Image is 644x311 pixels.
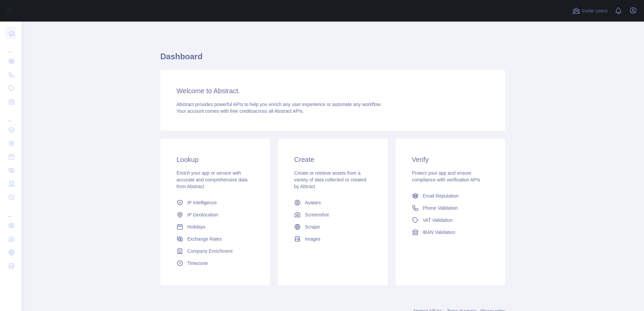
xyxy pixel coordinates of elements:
[187,223,205,230] span: Holidays
[423,205,458,211] span: Phone Validation
[305,223,320,230] span: Scrape
[409,190,492,202] a: Email Reputation
[176,102,382,107] span: Abstract provides powerful APIs to help you enrich any user experience or automate any workflow.
[291,197,374,209] a: Avatars
[423,193,459,199] span: Email Reputation
[174,209,256,221] a: IP Geolocation
[294,155,371,164] h3: Create
[305,199,321,206] span: Avatars
[176,86,489,96] h3: Welcome to Abstract.
[174,197,256,209] a: IP Intelligence
[176,108,304,114] span: Your account comes with across all Abstract APIs.
[291,233,374,245] a: Images
[5,40,16,54] div: ...
[174,245,256,257] a: Company Enrichment
[187,199,217,206] span: IP Intelligence
[423,217,453,223] span: VAT Validation
[305,211,329,218] span: Screenshot
[187,260,208,267] span: Timezone
[412,155,489,164] h3: Verify
[409,214,492,226] a: VAT Validation
[187,236,222,242] span: Exchange Rates
[571,5,609,16] button: Invite users
[5,109,16,123] div: ...
[174,221,256,233] a: Holidays
[176,170,248,189] span: Enrich your app or service with accurate and comprehensive data from Abstract
[187,248,233,254] span: Company Enrichment
[582,7,608,15] span: Invite users
[174,257,256,269] a: Timezone
[174,233,256,245] a: Exchange Rates
[294,170,366,189] span: Create or retrieve assets from a variety of data collected or created by Abtract
[291,221,374,233] a: Scrape
[291,209,374,221] a: Screenshot
[176,155,254,164] h3: Lookup
[187,211,218,218] span: IP Geolocation
[409,202,492,214] a: Phone Validation
[5,205,16,218] div: ...
[305,236,320,242] span: Images
[160,51,505,67] h1: Dashboard
[230,108,253,114] span: free credits
[409,226,492,238] a: IBAN Validation
[412,170,480,182] span: Protect your app and ensure compliance with verification APIs
[423,229,455,236] span: IBAN Validation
